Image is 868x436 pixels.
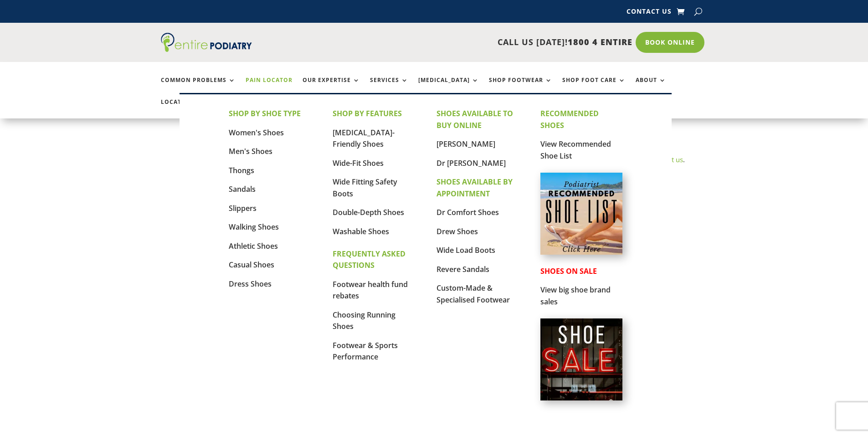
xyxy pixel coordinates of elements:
[287,36,632,48] p: CALL US [DATE]!
[229,146,272,156] a: Men's Shoes
[418,77,479,97] a: [MEDICAL_DATA]
[540,393,622,402] a: Shoes on Sale from Entire Podiatry shoe partners
[540,318,622,400] img: shoe-sale-australia-entire-podiatry
[540,247,622,256] a: Podiatrist Recommended Shoe List Australia
[437,139,495,149] a: [PERSON_NAME]
[333,108,402,118] strong: SHOP BY FEATURES
[489,77,552,97] a: Shop Footwear
[333,226,389,236] a: Washable Shoes
[161,130,708,154] h1: Pain Locator
[229,108,301,118] strong: SHOP BY SHOE TYPE
[437,226,478,236] a: Drew Shoes
[229,203,257,213] a: Slippers
[333,177,397,199] a: Wide Fitting Safety Boots
[229,165,254,175] a: Thongs
[636,32,704,53] a: Book Online
[540,266,597,276] strong: SHOES ON SALE
[437,283,510,305] a: Custom-Made & Specialised Footwear
[437,207,499,217] a: Dr Comfort Shoes
[437,245,495,255] a: Wide Load Boots
[333,207,404,217] a: Double-Depth Shoes
[540,108,599,130] strong: RECOMMENDED SHOES
[229,260,274,270] a: Casual Shoes
[437,158,506,168] a: Dr [PERSON_NAME]
[562,77,626,97] a: Shop Foot Care
[437,177,513,199] strong: SHOES AVAILABLE BY APPOINTMENT
[229,128,284,138] a: Women's Shoes
[161,99,206,118] a: Locations
[627,8,672,18] a: Contact Us
[568,36,632,47] span: 1800 4 ENTIRE
[161,33,252,52] img: logo (1)
[333,158,384,168] a: Wide-Fit Shoes
[229,222,279,232] a: Walking Shoes
[161,77,236,97] a: Common Problems
[229,184,256,194] a: Sandals
[333,340,398,362] a: Footwear & Sports Performance
[229,241,278,251] a: Athletic Shoes
[540,139,611,161] a: View Recommended Shoe List
[161,45,252,54] a: Entire Podiatry
[333,279,408,301] a: Footwear health fund rebates
[437,108,513,130] strong: SHOES AVAILABLE TO BUY ONLINE
[540,285,611,307] a: View big shoe brand sales
[303,77,360,97] a: Our Expertise
[333,249,406,271] strong: FREQUENTLY ASKED QUESTIONS
[333,310,395,332] a: Choosing Running Shoes
[540,173,622,255] img: podiatrist-recommended-shoe-list-australia-entire-podiatry
[370,77,408,97] a: Services
[636,77,666,97] a: About
[437,264,489,274] a: Revere Sandals
[333,128,395,149] a: [MEDICAL_DATA]-Friendly Shoes
[229,279,272,289] a: Dress Shoes
[246,77,293,97] a: Pain Locator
